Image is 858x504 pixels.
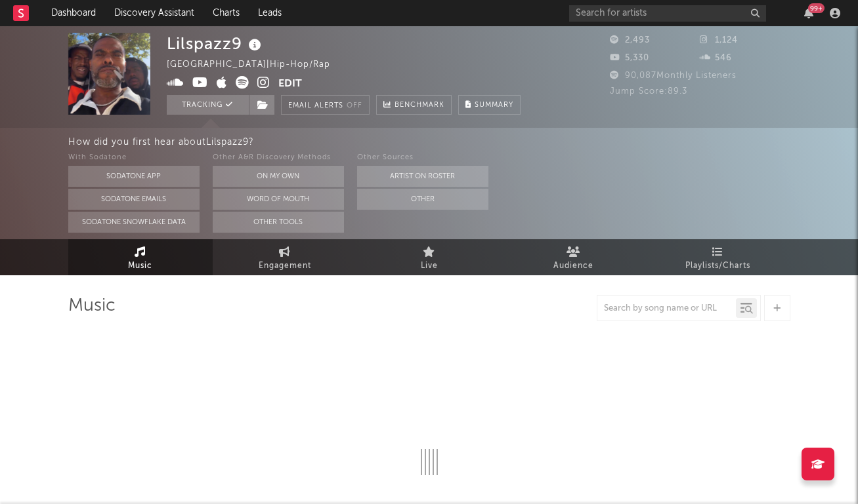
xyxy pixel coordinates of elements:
button: On My Own [213,166,344,187]
div: 99 + [808,3,825,13]
a: Live [357,239,502,275]
button: Sodatone Emails [68,189,200,210]
button: Other Tools [213,212,344,233]
button: Artist on Roster [357,166,488,187]
span: 2,493 [610,36,650,45]
span: Playlists/Charts [685,258,750,274]
span: Summary [475,102,513,109]
button: Tracking [167,95,249,115]
button: Sodatone App [68,166,200,187]
a: Playlists/Charts [646,239,790,275]
span: Music [128,258,152,274]
span: 90,087 Monthly Listeners [610,71,737,80]
span: 1,124 [700,36,738,45]
span: Jump Score: 89.3 [610,87,687,96]
button: Sodatone Snowflake Data [68,212,200,233]
div: With Sodatone [68,150,200,166]
button: Other [357,189,488,210]
span: Engagement [259,258,311,274]
span: 5,330 [610,54,649,62]
span: 546 [700,54,732,62]
div: [GEOGRAPHIC_DATA] | Hip-Hop/Rap [167,57,345,73]
input: Search by song name or URL [597,303,736,314]
a: Engagement [213,239,357,275]
em: Off [347,102,362,109]
div: Lilspazz9 [167,33,265,54]
a: Music [68,239,213,275]
div: Other A&R Discovery Methods [213,150,344,166]
input: Search for artists [569,5,766,22]
button: Summary [458,95,521,115]
button: Edit [278,76,302,92]
button: Word Of Mouth [213,189,344,210]
span: Benchmark [395,98,444,113]
button: 99+ [804,8,813,18]
a: Audience [502,239,646,275]
span: Live [421,258,438,274]
button: Email AlertsOff [281,95,370,115]
div: Other Sources [357,150,488,166]
a: Benchmark [376,95,452,115]
span: Audience [553,258,593,274]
